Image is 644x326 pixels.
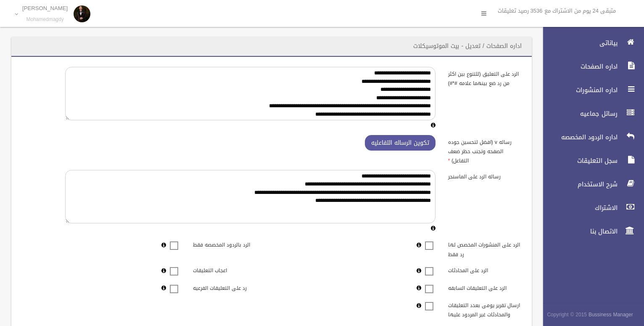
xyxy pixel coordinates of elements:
strong: Bussiness Manager [589,310,633,319]
small: Mohamedmagdy [22,16,68,23]
label: الرد على التعليقات السابقه [442,281,527,293]
label: الرد على التعليق (للتنوع بين اكثر من رد ضع بينهما علامه #*#) [442,67,527,88]
span: سجل التعليقات [536,156,620,165]
span: بياناتى [536,39,620,47]
a: اداره الصفحات [536,57,644,76]
a: سجل التعليقات [536,151,644,170]
a: الاشتراك [536,199,644,217]
button: تكوين الرساله التفاعليه [365,135,435,151]
span: اداره المنشورات [536,86,620,94]
label: الرد على المنشورات المخصص لها رد فقط [442,238,527,259]
label: رساله الرد على الماسنجر [442,170,527,182]
a: بياناتى [536,34,644,52]
label: رد على التعليقات الفرعيه [187,281,272,293]
span: اداره الردود المخصصه [536,133,620,141]
label: ارسال تقرير يومى بعدد التعليقات والمحادثات غير المردود عليها [442,299,527,320]
a: اداره المنشورات [536,81,644,99]
p: [PERSON_NAME] [22,5,68,11]
span: رسائل جماعيه [536,109,620,118]
span: الاتصال بنا [536,227,620,236]
header: اداره الصفحات / تعديل - بيت الموتوسيكلات [403,38,532,54]
label: اعجاب التعليقات [187,264,272,276]
a: شرح الاستخدام [536,175,644,193]
label: الرد على المحادثات [442,264,527,276]
a: رسائل جماعيه [536,104,644,123]
span: Copyright © 2015 [547,310,587,319]
span: اداره الصفحات [536,62,620,71]
label: رساله v (افضل لتحسين جوده الصفحه وتجنب حظر ضعف التفاعل) [442,135,527,165]
span: الاشتراك [536,204,620,212]
span: شرح الاستخدام [536,180,620,188]
label: الرد بالردود المخصصه فقط [187,238,272,250]
a: اداره الردود المخصصه [536,128,644,146]
a: الاتصال بنا [536,222,644,241]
